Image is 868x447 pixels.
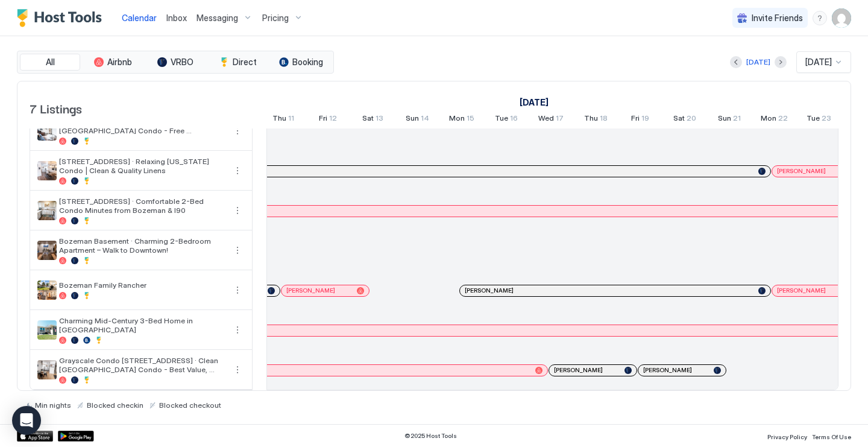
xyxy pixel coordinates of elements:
div: listing image [37,320,57,340]
span: 16 [510,113,518,126]
button: [DATE] [744,55,772,69]
button: Booking [271,54,331,71]
span: Sun [718,113,731,126]
span: Sun [406,113,419,126]
span: [PERSON_NAME] [777,287,826,294]
a: Terms Of Use [812,430,851,442]
span: Mon [449,113,465,126]
div: listing image [37,121,57,141]
a: Google Play Store [58,431,94,442]
div: Open Intercom Messenger [12,406,41,435]
span: Messaging [197,13,238,24]
span: Invite Friends [752,13,803,24]
div: menu [230,363,245,377]
a: Calendar [122,11,157,24]
div: listing image [37,201,57,220]
a: September 22, 2025 [758,111,791,128]
span: [STREET_ADDRESS] · Comfortable 2-Bed Condo Minutes from Bozeman & I90 [59,197,225,215]
span: Grayscale Condo [STREET_ADDRESS] · Clean [GEOGRAPHIC_DATA] Condo - Best Value, Great Sleep [59,356,225,374]
span: 13 [376,113,383,126]
span: 18 [600,113,608,126]
button: Next month [775,56,787,68]
span: 11 [288,113,294,126]
button: More options [230,363,245,377]
span: [DATE] [805,57,832,68]
button: More options [230,323,245,337]
div: menu [230,323,245,337]
span: Calendar [122,13,157,23]
div: menu [230,124,245,138]
a: September 12, 2025 [316,111,340,128]
span: Fri [319,113,327,126]
a: September 16, 2025 [492,111,521,128]
a: September 13, 2025 [359,111,386,128]
button: Airbnb [83,54,143,71]
span: [PERSON_NAME] [286,287,335,294]
span: Min nights [35,401,71,410]
button: Previous month [730,56,742,68]
span: Sat [362,113,374,126]
a: September 23, 2025 [804,111,834,128]
span: 21 [733,113,741,126]
span: 14 [421,113,429,126]
div: listing image [37,241,57,260]
span: VRBO [171,57,193,68]
a: Host Tools Logo [17,9,107,27]
div: [DATE] [746,57,770,68]
div: listing image [37,161,57,180]
a: September 11, 2025 [269,111,297,128]
span: 15 [467,113,474,126]
div: menu [230,163,245,178]
a: September 15, 2025 [446,111,477,128]
span: 12 [329,113,337,126]
span: Inbox [166,13,187,23]
span: Charming Mid-Century 3-Bed Home in [GEOGRAPHIC_DATA] [59,316,225,334]
span: Bozeman Family Rancher [59,281,225,290]
a: September 14, 2025 [403,111,432,128]
button: More options [230,163,245,178]
span: [PERSON_NAME] [643,366,692,374]
div: listing image [37,360,57,379]
span: Terms Of Use [812,433,851,440]
div: menu [230,283,245,297]
span: [PERSON_NAME] [554,366,603,374]
button: Direct [208,54,268,71]
span: 20 [687,113,696,126]
span: Tue [495,113,508,126]
span: 17 [556,113,564,126]
span: 23 [822,113,831,126]
span: Blocked checkin [87,401,143,410]
span: [PERSON_NAME] [465,287,514,294]
button: More options [230,124,245,138]
button: VRBO [145,54,206,71]
button: More options [230,283,245,297]
a: App Store [17,431,53,442]
span: [PERSON_NAME] [777,167,826,175]
a: Inbox [166,11,187,24]
span: Direct [233,57,257,68]
span: All [46,57,55,68]
span: Mon [761,113,776,126]
span: © 2025 Host Tools [404,432,457,440]
a: September 18, 2025 [581,111,611,128]
div: menu [230,203,245,218]
a: September 17, 2025 [535,111,567,128]
span: Tue [807,113,820,126]
span: 19 [641,113,649,126]
a: September 19, 2025 [628,111,652,128]
span: Privacy Policy [767,433,807,440]
span: Wed [538,113,554,126]
a: September 20, 2025 [670,111,699,128]
a: September 1, 2025 [517,94,552,111]
span: 22 [778,113,788,126]
button: More options [230,243,245,258]
span: Pricing [262,13,289,24]
span: Sat [673,113,685,126]
button: More options [230,203,245,218]
div: tab-group [17,51,334,74]
span: [STREET_ADDRESS] · Relaxing [US_STATE] Condo | Clean & Quality Linens [59,157,225,175]
span: Thu [584,113,598,126]
div: listing image [37,281,57,300]
div: menu [813,11,827,25]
